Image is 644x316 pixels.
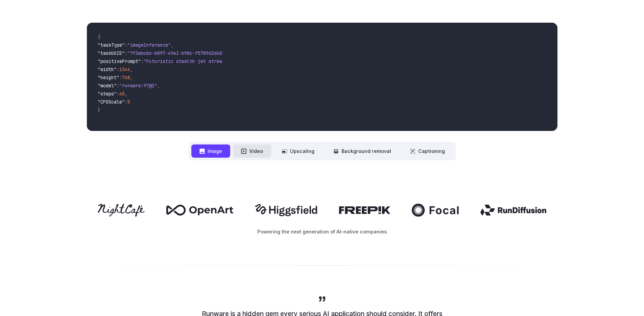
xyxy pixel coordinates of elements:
[122,74,130,81] span: 768
[119,74,122,81] span: :
[117,91,119,97] span: :
[98,74,119,81] span: "height"
[125,91,127,97] span: ,
[98,91,117,97] span: "steps"
[98,34,100,40] span: {
[233,144,271,158] button: Video
[98,58,141,64] span: "positivePrompt"
[144,58,390,64] span: "Futuristic stealth jet streaking through a neon-lit cityscape with glowing purple exhaust"
[191,144,230,158] button: Image
[98,42,125,48] span: "taskType"
[402,144,453,158] button: Captioning
[119,66,130,72] span: 1344
[98,83,117,89] span: "model"
[117,66,119,72] span: :
[119,91,125,97] span: 40
[325,144,399,158] button: Background removal
[98,50,125,56] span: "taskUUID"
[127,42,171,48] span: "imageInference"
[125,42,127,48] span: :
[125,50,127,56] span: :
[98,99,125,105] span: "CFGScale"
[117,83,119,89] span: :
[274,144,323,158] button: Upscaling
[127,50,230,56] span: "7f3ebcb6-b897-49e1-b98c-f5789d2d40d7"
[130,74,133,81] span: ,
[141,58,144,64] span: :
[98,107,100,113] span: }
[119,83,157,89] span: "runware:97@2"
[171,42,173,48] span: ,
[157,83,160,89] span: ,
[127,99,130,105] span: 5
[98,66,117,72] span: "width"
[87,228,557,235] p: Powering the next generation of AI-native companies
[130,66,133,72] span: ,
[125,99,127,105] span: :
